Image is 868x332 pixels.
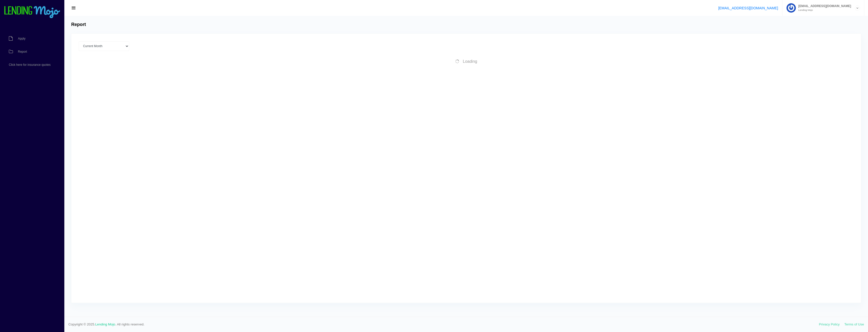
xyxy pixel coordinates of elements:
span: Report [18,50,27,53]
small: Lending Mojo [796,9,851,11]
span: Copyright © 2025. . All rights reserved. [68,322,819,327]
span: Loading [463,59,477,64]
img: logo-small.png [4,6,61,19]
span: [EMAIL_ADDRESS][DOMAIN_NAME] [796,5,851,8]
span: Click here for insurance quotes [9,63,50,66]
a: Privacy Policy [819,322,840,326]
a: Lending Mojo [95,322,115,326]
a: Terms of Use [844,322,864,326]
h4: Report [71,22,86,27]
span: Apply [18,37,25,40]
img: Profile image [786,3,796,13]
a: [EMAIL_ADDRESS][DOMAIN_NAME] [718,6,778,10]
